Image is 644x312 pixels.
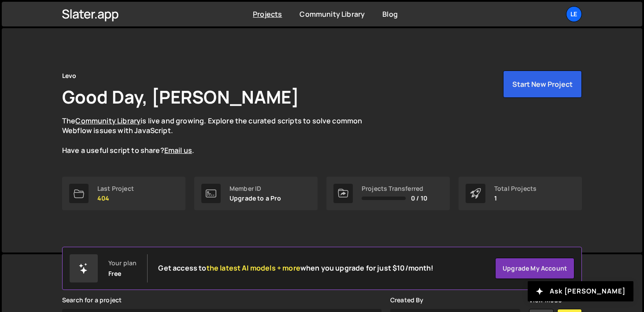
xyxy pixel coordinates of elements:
[97,195,134,202] p: 404
[528,281,633,301] button: Ask [PERSON_NAME]
[229,185,281,192] div: Member ID
[164,145,192,155] a: Email us
[253,9,282,19] a: Projects
[62,71,77,81] div: Levo
[362,185,427,192] div: Projects Transferred
[566,6,582,22] a: Le
[503,71,582,98] button: Start New Project
[229,195,281,202] p: Upgrade to a Pro
[108,260,137,267] div: Your plan
[390,297,424,304] label: Created By
[411,195,427,202] span: 0 / 10
[62,116,379,156] p: The is live and growing. Explore the curated scripts to solve common Webflow issues with JavaScri...
[495,258,574,279] a: Upgrade my account
[75,116,141,126] a: Community Library
[108,270,122,277] div: Free
[529,297,562,304] label: View Mode
[207,263,300,273] span: the latest AI models + more
[97,185,134,192] div: Last Project
[62,177,185,210] a: Last Project 404
[300,9,365,19] a: Community Library
[494,195,537,202] p: 1
[494,185,537,192] div: Total Projects
[158,264,433,272] h2: Get access to when you upgrade for just $10/month!
[62,297,122,304] label: Search for a project
[62,85,299,109] h1: Good Day, [PERSON_NAME]
[382,9,398,19] a: Blog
